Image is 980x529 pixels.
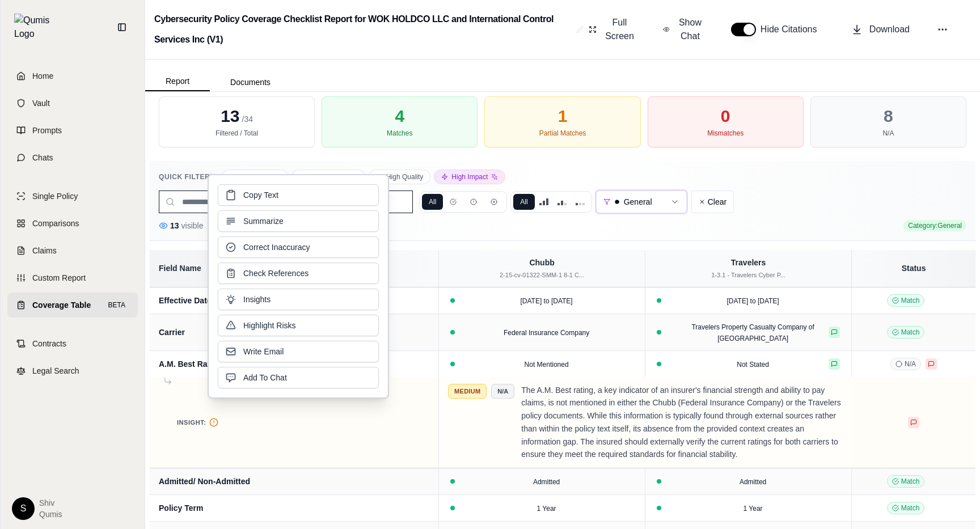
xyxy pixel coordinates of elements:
div: 2-15-cv-01322-SMM-1 8-1 C... [446,270,638,280]
span: 1 Year [744,505,763,513]
span: N/A [890,358,921,370]
span: Admitted [740,478,766,486]
button: Low Confidence [292,170,365,184]
a: Custom Report [7,265,138,290]
button: Copy Text [218,184,379,206]
a: Claims [7,238,138,263]
span: Match [887,326,925,338]
span: Qumis [39,509,62,520]
div: 13 [221,106,253,126]
span: Summarize [243,215,284,227]
span: Federal Insurance Company [504,329,589,337]
span: Contracts [32,338,66,349]
button: Correct Inaccuracy [218,236,379,258]
span: Quick Filters: [159,172,218,181]
span: Copy Text [243,189,278,201]
div: Effective Dates [159,295,429,306]
span: 13 [170,220,179,231]
span: Claims [32,245,57,256]
button: High Quality [369,170,430,184]
span: visible [181,220,204,231]
a: Chats [7,145,138,170]
span: Check References [243,268,309,279]
a: Comparisons [7,211,138,236]
img: Qumis Logo [14,14,57,41]
a: Coverage TableBETA [7,293,138,318]
button: Add To Chat [218,367,379,388]
button: High Impact [434,170,505,184]
div: S [12,497,35,520]
button: Check References [218,263,379,284]
span: / 34 [242,115,253,124]
div: 1 [558,106,568,126]
div: 1-3.1 - Travelers Cyber P... [652,270,844,280]
span: Home [32,70,53,82]
span: Highlight Risks [243,320,296,331]
span: Insight: [177,418,206,428]
a: Prompts [7,118,138,143]
div: Mismatches [707,129,744,138]
button: Positive feedback provided [829,358,840,370]
span: Custom Report [32,272,86,283]
p: The A.M. Best rating, a key indicator of an insurer's financial strength and ability to pay claim... [521,384,842,462]
button: Missing Items [222,170,288,184]
span: Not Stated [737,361,769,369]
button: Negative feedback provided [926,358,937,370]
button: Summarize [218,210,379,232]
span: Coverage Table [32,299,91,311]
span: Travelers Property Casualty Company of [GEOGRAPHIC_DATA] [691,323,814,342]
button: Collapse sidebar [113,18,131,36]
span: 1 Year [537,505,556,513]
span: Match [887,294,925,307]
div: Policy Term [159,502,429,514]
button: Highlight Risks [218,315,379,336]
button: Show Chat [658,11,708,48]
span: Add To Chat [243,372,287,383]
div: 8 [884,106,893,126]
span: Match [887,502,925,514]
button: Negative feedback provided [908,417,919,428]
span: BETA [105,299,129,311]
a: Home [7,64,138,88]
button: Documents [210,73,291,91]
span: Insights [243,294,271,305]
div: Carrier [159,327,429,338]
span: Comparisons [32,218,79,229]
a: Single Policy [7,184,138,209]
span: N/A [491,384,514,399]
span: Show Chat [677,16,704,43]
span: Full Screen [603,16,636,43]
div: A.M. Best Rating [159,358,429,370]
a: Vault [7,91,138,116]
span: Write Email [243,346,284,357]
button: All [513,194,534,210]
button: Download [847,18,914,41]
th: Field Name [150,250,439,287]
a: Contracts [7,331,138,356]
h2: Cybersecurity Policy Coverage Checklist Report for WOK HOLDCO LLC and International Control Servi... [154,9,572,50]
span: Match [887,475,925,488]
span: Shiv [39,497,62,509]
span: Vault [32,98,50,109]
span: Not Mentioned [525,361,569,369]
button: Full Screen [584,11,640,48]
span: Category: General [903,220,966,231]
span: Admitted [533,478,560,486]
div: N/A [882,129,894,138]
div: Filtered / Total [216,129,258,138]
span: [DATE] to [DATE] [726,297,779,305]
div: Chubb [446,257,638,268]
button: Clear [691,191,734,213]
th: Status [852,250,975,287]
span: Hide Citations [761,23,824,36]
div: Partial Matches [539,129,586,138]
span: Legal Search [32,365,79,376]
span: Correct Inaccuracy [243,242,310,253]
span: Single Policy [32,191,78,202]
span: Download [869,23,910,36]
a: Legal Search [7,358,138,383]
div: 0 [721,106,730,126]
div: Admitted/ Non-Admitted [159,476,429,487]
span: [DATE] to [DATE] [520,297,572,305]
span: Prompts [32,125,62,136]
